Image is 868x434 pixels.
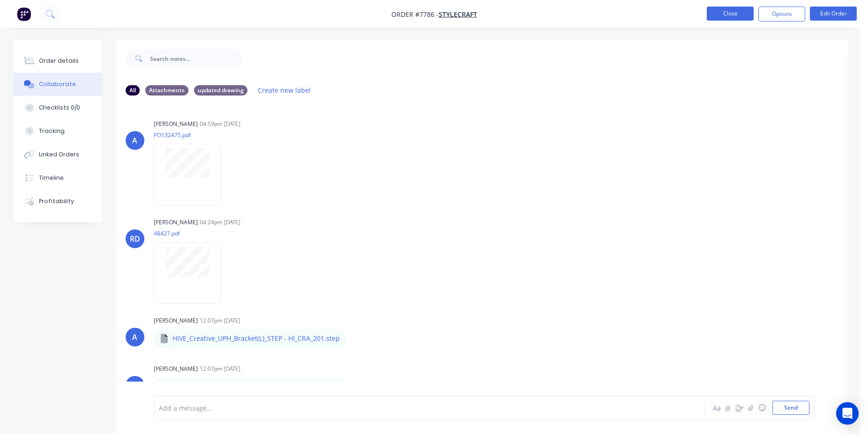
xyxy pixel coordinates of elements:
button: Collaborate [13,73,102,96]
button: Timeline [13,166,102,190]
button: Edit Order [810,7,857,21]
div: A [132,135,137,146]
div: A [132,331,137,343]
div: updated drawing [194,85,247,96]
div: Open Intercom Messenger [836,402,859,425]
div: [PERSON_NAME] [154,365,198,373]
div: 04:24pm [DATE] [200,218,240,227]
div: Tracking [39,127,65,135]
p: PO132475.pdf [154,131,231,139]
div: Attachments [145,85,188,96]
button: Profitability [13,190,102,213]
div: 12:07pm [DATE] [200,365,240,373]
button: Options [758,7,805,22]
div: All [126,85,140,96]
p: 48427.pdf [154,229,231,237]
a: Stylecraft [439,10,477,19]
span: Order #7786 - [391,10,439,19]
button: Order details [13,49,102,73]
button: @ [723,402,734,413]
div: Order details [39,57,79,65]
div: Linked Orders [39,150,79,159]
div: [PERSON_NAME] [154,316,198,325]
button: ☺ [756,402,768,413]
div: RD [130,233,140,244]
button: Linked Orders [13,143,102,166]
button: Send [772,401,809,415]
div: Profitability [39,197,74,206]
input: Search notes... [150,49,243,68]
div: 12:07pm [DATE] [200,316,240,325]
div: A [132,380,137,391]
p: HIVE_Creative_UPH_Bracket(L)_STEP - HI_CRA_201.step [172,334,340,343]
div: Collaborate [39,80,76,88]
button: Create new label [253,84,316,96]
div: Timeline [39,174,64,182]
button: Aa [711,402,723,413]
button: Close [707,7,754,21]
div: 04:59pm [DATE] [200,120,240,128]
div: [PERSON_NAME] [154,120,198,128]
button: Tracking [13,119,102,143]
div: [PERSON_NAME] [154,218,198,227]
button: Checklists 0/0 [13,96,102,119]
img: Factory [17,7,31,21]
div: Checklists 0/0 [39,103,80,112]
